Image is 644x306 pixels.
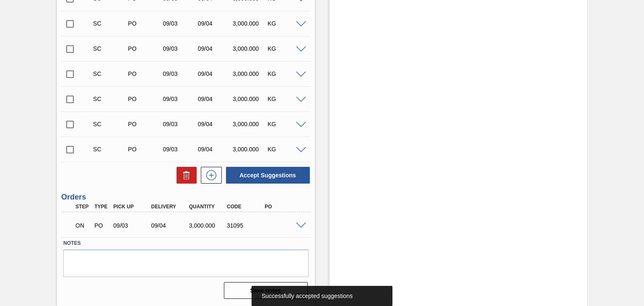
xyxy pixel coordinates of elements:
div: Suggestion Created [91,146,129,153]
div: 31095 [225,222,266,229]
button: Accept Suggestions [226,167,310,184]
div: Suggestion Created [91,45,129,52]
div: Purchase order [126,45,164,52]
div: Purchase order [92,222,111,229]
div: Suggestion Created [91,70,129,77]
div: Type [92,204,111,210]
div: Purchase order [126,146,164,153]
div: 09/04/2025 [196,45,234,52]
div: KG [265,121,304,127]
h3: Orders [61,193,310,202]
div: Delivery [149,204,191,210]
div: 3,000.000 [187,222,229,229]
div: 3,000.000 [231,70,269,77]
div: KG [265,96,304,102]
div: Negotiating Order [73,216,92,235]
div: 09/04/2025 [196,96,234,102]
div: Purchase order [126,70,164,77]
button: Save notes [224,282,308,299]
div: Suggestion Created [91,20,129,27]
div: 09/03/2025 [161,121,199,127]
div: 09/04/2025 [196,146,234,153]
div: Step [73,204,92,210]
div: 09/03/2025 [111,222,153,229]
div: Accept Suggestions [222,166,311,184]
div: 09/03/2025 [161,70,199,77]
div: 09/03/2025 [161,146,199,153]
div: 09/04/2025 [196,121,234,127]
div: 3,000.000 [231,45,269,52]
div: Pick up [111,204,153,210]
div: New suggestion [197,167,222,184]
div: 09/04/2025 [196,20,234,27]
div: Suggestion Created [91,96,129,102]
span: Successfully accepted suggestions [262,293,353,299]
p: ON [75,222,90,229]
div: Quantity [187,204,229,210]
div: 09/04/2025 [196,70,234,77]
div: 3,000.000 [231,20,269,27]
div: 09/03/2025 [161,20,199,27]
div: KG [265,20,304,27]
div: Suggestion Created [91,121,129,127]
div: 09/03/2025 [161,96,199,102]
div: KG [265,70,304,77]
div: KG [265,45,304,52]
div: PO [262,204,304,210]
div: 3,000.000 [231,146,269,153]
div: Purchase order [126,121,164,127]
div: Purchase order [126,20,164,27]
div: Delete Suggestions [172,167,197,184]
label: Notes [63,237,308,249]
div: Purchase order [126,96,164,102]
div: 3,000.000 [231,121,269,127]
div: 09/04/2025 [149,222,191,229]
div: 3,000.000 [231,96,269,102]
div: Code [225,204,266,210]
div: 09/03/2025 [161,45,199,52]
div: KG [265,146,304,153]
